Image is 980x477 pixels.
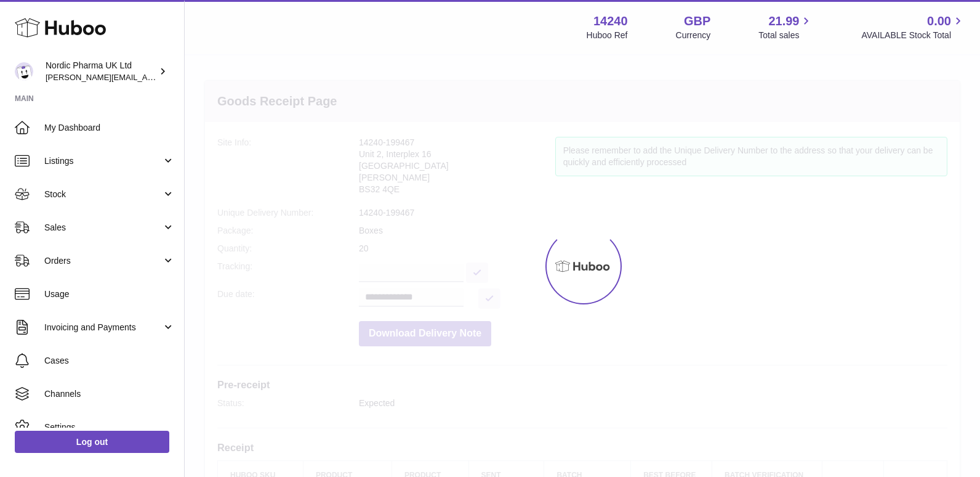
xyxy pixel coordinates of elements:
[44,222,162,234] span: Sales
[15,62,33,81] img: joe.plant@parapharmdev.com
[44,422,175,433] span: Settings
[676,30,711,41] div: Currency
[587,30,628,41] div: Huboo Ref
[44,122,175,134] span: My Dashboard
[15,431,169,453] a: Log out
[44,288,175,300] span: Usage
[44,255,162,267] span: Orders
[684,13,710,30] strong: GBP
[44,189,162,200] span: Stock
[44,355,175,367] span: Cases
[927,13,951,30] span: 0.00
[861,30,965,41] span: AVAILABLE Stock Total
[758,13,813,41] a: 21.99 Total sales
[44,322,162,333] span: Invoicing and Payments
[593,13,628,30] strong: 14240
[758,30,813,41] span: Total sales
[768,13,799,30] span: 21.99
[46,72,247,82] span: [PERSON_NAME][EMAIL_ADDRESS][DOMAIN_NAME]
[861,13,965,41] a: 0.00 AVAILABLE Stock Total
[44,388,175,400] span: Channels
[46,60,156,83] div: Nordic Pharma UK Ltd
[44,155,162,167] span: Listings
